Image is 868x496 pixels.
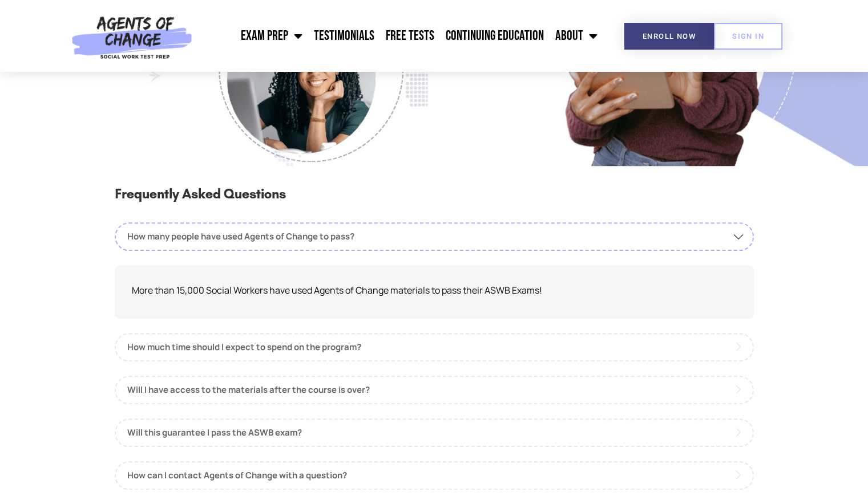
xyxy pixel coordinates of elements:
[115,461,754,490] a: How can I contact Agents of Change with a question?
[132,282,737,299] p: More than 15,000 Social Workers have used Agents of Change materials to pass their ASWB Exams!
[115,333,754,361] a: How much time should I expect to spend on the program?
[115,183,754,216] h3: Frequently Asked Questions
[440,22,550,50] a: Continuing Education
[550,22,603,50] a: About
[115,376,754,404] a: Will I have access to the materials after the course is over?
[732,32,764,40] span: SIGN IN
[235,22,308,50] a: Exam Prep
[643,32,696,40] span: Enroll Now
[115,222,754,251] a: How many people have used Agents of Change to pass?
[198,22,603,50] nav: Menu
[308,22,380,50] a: Testimonials
[624,23,714,50] a: Enroll Now
[380,22,440,50] a: Free Tests
[115,418,754,447] a: Will this guarantee I pass the ASWB exam?
[714,23,782,50] a: SIGN IN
